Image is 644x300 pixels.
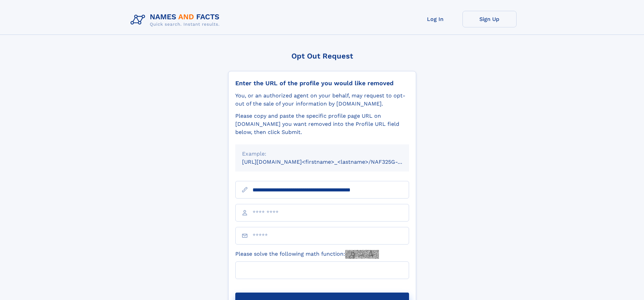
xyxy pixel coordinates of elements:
div: Example: [242,150,402,158]
div: Enter the URL of the profile you would like removed [235,79,409,87]
small: [URL][DOMAIN_NAME]<firstname>_<lastname>/NAF325G-xxxxxxxx [242,159,422,165]
label: Please solve the following math function: [235,250,379,259]
div: Opt Out Request [228,52,416,60]
a: Log In [408,11,462,27]
div: You, or an authorized agent on your behalf, may request to opt-out of the sale of your informatio... [235,92,409,108]
a: Sign Up [462,11,517,27]
img: Logo Names and Facts [128,11,225,29]
div: Please copy and paste the specific profile page URL on [DOMAIN_NAME] you want removed into the Pr... [235,112,409,136]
